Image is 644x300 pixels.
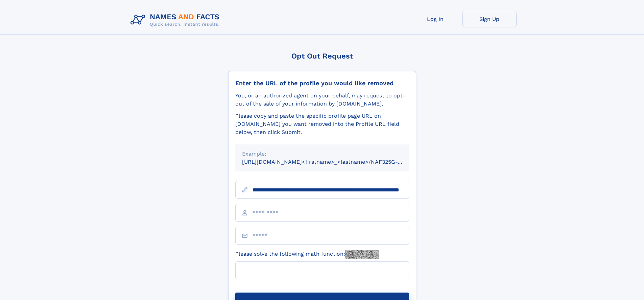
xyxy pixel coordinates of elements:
[235,92,409,108] div: You, or an authorized agent on your behalf, may request to opt-out of the sale of your informatio...
[408,11,462,27] a: Log In
[228,52,416,60] div: Opt Out Request
[242,150,402,158] div: Example:
[235,250,379,259] label: Please solve the following math function:
[462,11,517,27] a: Sign Up
[242,159,422,165] small: [URL][DOMAIN_NAME]<firstname>_<lastname>/NAF325G-xxxxxxxx
[128,11,225,29] img: Logo Names and Facts
[235,79,409,87] div: Enter the URL of the profile you would like removed
[235,112,409,136] div: Please copy and paste the specific profile page URL on [DOMAIN_NAME] you want removed into the Pr...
